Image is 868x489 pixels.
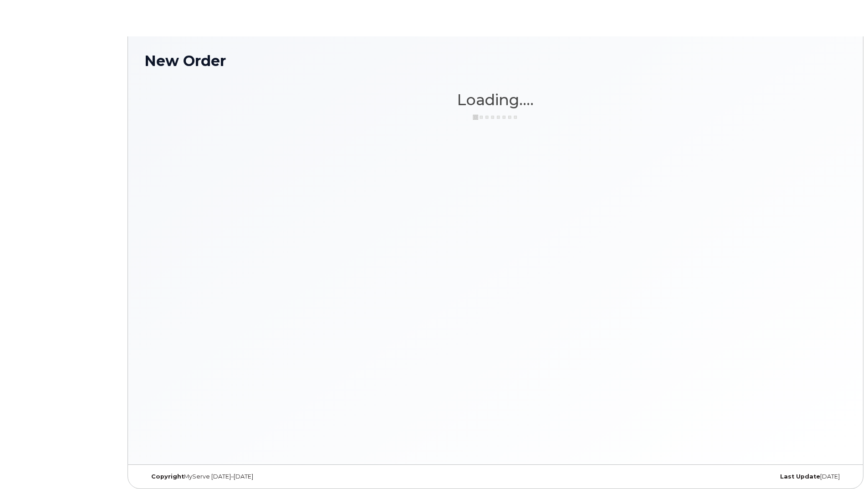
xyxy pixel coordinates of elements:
h1: New Order [144,53,847,69]
img: ajax-loader-3a6953c30dc77f0bf724df975f13086db4f4c1262e45940f03d1251963f1bf2e.gif [473,114,518,121]
strong: Last Update [780,473,820,480]
h1: Loading.... [144,92,847,108]
div: MyServe [DATE]–[DATE] [144,473,378,480]
div: [DATE] [613,473,847,480]
strong: Copyright [151,473,184,480]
